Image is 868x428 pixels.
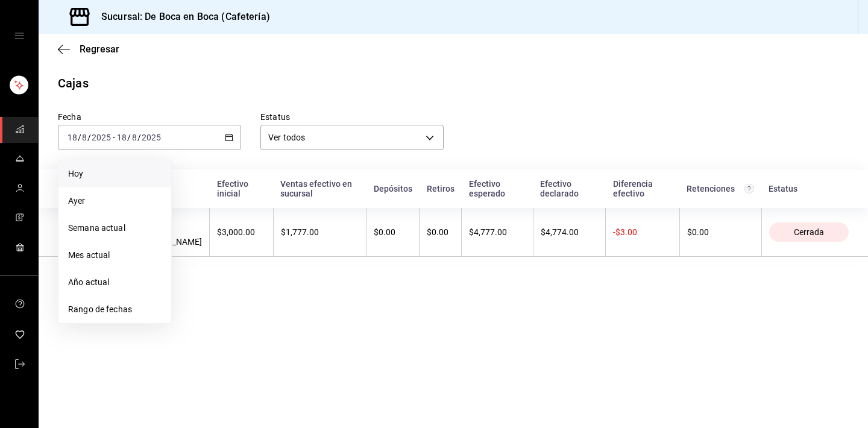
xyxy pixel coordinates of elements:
div: Ventas efectivo en sucursal [280,179,359,198]
label: Estatus [260,113,444,121]
div: $4,777.00 [469,227,525,237]
div: Efectivo esperado [469,179,526,198]
div: Retenciones [687,184,754,194]
span: / [78,133,81,142]
span: Año actual [68,276,162,289]
input: -- [131,133,137,142]
svg: Total de retenciones de propinas registradas [744,184,754,194]
span: / [127,133,131,142]
input: -- [81,133,87,142]
span: Regresar [80,43,119,55]
div: Retiros [427,184,454,194]
div: $0.00 [687,227,754,237]
input: -- [116,133,127,142]
div: Estatus [769,184,849,194]
h3: Sucursal: De Boca en Boca (Cafetería) [92,10,270,24]
span: Mes actual [68,249,162,262]
button: Regresar [58,43,119,55]
span: Rango de fechas [68,303,162,316]
div: $1,777.00 [281,227,359,237]
span: Cerrada [789,227,829,237]
div: $4,774.00 [541,227,599,237]
div: Diferencia efectivo [613,179,673,198]
button: open drawer [14,31,24,41]
div: $0.00 [427,227,454,237]
input: ---- [141,133,162,142]
span: Ayer [68,195,162,207]
div: $3,000.00 [217,227,266,237]
div: Efectivo inicial [217,179,266,198]
div: Depósitos [374,184,412,194]
span: - [113,133,115,142]
div: $0.00 [374,227,412,237]
div: Ver todos [260,125,444,150]
input: ---- [91,133,112,142]
div: -$3.00 [613,227,672,237]
div: Efectivo declarado [540,179,599,198]
span: Semana actual [68,222,162,234]
span: / [87,133,91,142]
input: -- [67,133,78,142]
span: / [137,133,141,142]
label: Fecha [58,113,241,121]
span: Hoy [68,168,162,180]
div: Cajas [58,74,89,92]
